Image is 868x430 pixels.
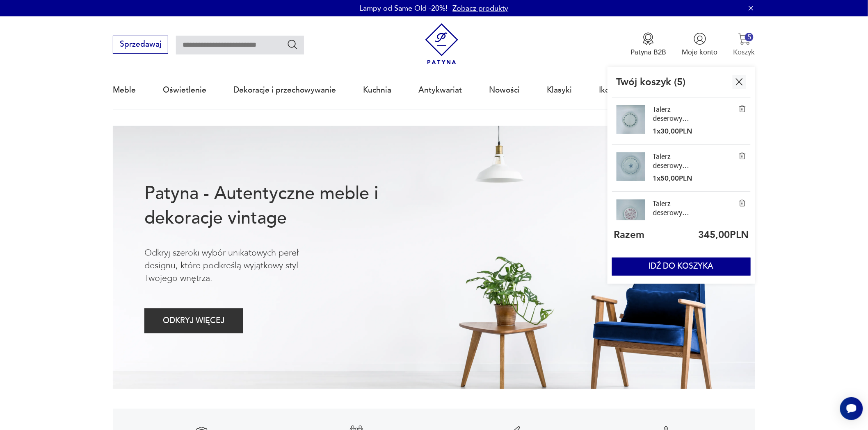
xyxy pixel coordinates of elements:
p: 1 x 30,00 PLN [653,127,702,136]
button: 5Koszyk [733,32,755,57]
img: Ikona koszyka [738,32,751,45]
button: Patyna B2B [630,32,666,57]
img: Talerz deserowy Kaiser Romantica Viola [739,105,746,113]
a: Sprzedawaj [113,42,168,48]
a: Talerz deserowy Kaiser Romantica Viola [653,105,702,123]
button: Sprzedawaj [113,36,168,54]
p: 1 x 50,00 PLN [653,174,702,183]
h1: Patyna - Autentyczne meble i dekoracje vintage [144,181,410,231]
img: Ikona medalu [642,32,655,45]
img: Talerz deserowy zabytkowy Sarreguemines [739,199,746,207]
a: Ikona medaluPatyna B2B [630,32,666,57]
a: Ikony designu [599,71,650,109]
img: Ikonka użytkownika [694,32,706,45]
a: Talerz deserowy Tirschenreuth [653,152,702,170]
p: Lampy od Same Old -20%! [360,3,448,14]
button: Moje konto [682,32,718,57]
a: Talerz deserowy zabytkowy Sarreguemines [653,199,702,217]
p: Razem [614,228,645,242]
a: Meble [113,71,136,109]
a: Klasyki [547,71,572,109]
div: 5 [745,33,754,41]
a: Zobacz produkty [453,3,509,14]
p: 345,00 PLN [698,228,749,242]
a: Antykwariat [418,71,462,109]
img: Ikona krzyżyka [733,75,746,88]
a: Dekoracje i przechowywanie [233,71,336,109]
img: Talerz deserowy Kaiser Romantica Viola [617,105,645,134]
button: ODKRYJ WIĘCEJ [144,308,243,333]
p: Moje konto [682,48,718,57]
a: ODKRYJ WIĘCEJ [144,318,243,325]
a: Oświetlenie [163,71,206,109]
p: Patyna B2B [630,48,666,57]
iframe: Smartsupp widget button [840,397,863,420]
a: Nowości [489,71,520,109]
a: Ikonka użytkownikaMoje konto [682,32,718,57]
p: Odkryj szeroki wybór unikatowych pereł designu, które podkreślą wyjątkowy styl Twojego wnętrza. [144,247,331,285]
a: IDŹ DO KOSZYKA [612,264,751,270]
img: Talerz deserowy Tirschenreuth [617,152,645,181]
img: Talerz deserowy zabytkowy Sarreguemines [617,199,645,228]
p: Koszyk [733,48,755,57]
button: IDŹ DO KOSZYKA [612,258,751,276]
p: Twój koszyk ( 5 ) [617,75,686,89]
button: Szukaj [287,38,299,50]
a: Kuchnia [363,71,391,109]
img: Talerz deserowy Tirschenreuth [739,152,746,160]
img: Patyna - sklep z meblami i dekoracjami vintage [421,23,463,65]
